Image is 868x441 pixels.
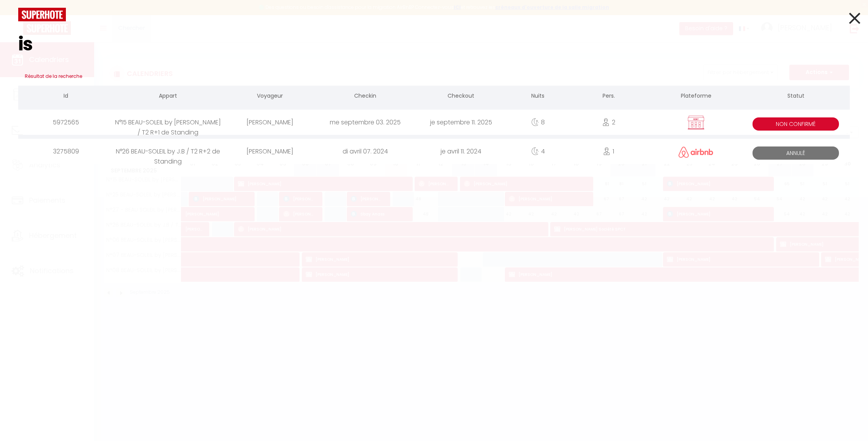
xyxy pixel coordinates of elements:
div: je septembre 11. 2025 [413,110,509,135]
th: Checkin [318,86,413,108]
span: Non Confirmé [753,117,839,131]
div: [PERSON_NAME] [222,110,318,135]
div: 2 [567,110,650,135]
div: N°26 BEAU-SOLEIL by J.B / T2 R+2 de Standing [114,139,222,164]
img: logo [18,8,66,21]
th: Plateforme [650,86,742,108]
button: Ouvrir le widget de chat LiveChat [6,3,29,26]
div: je avril 11. 2024 [413,139,509,164]
div: 4 [509,139,567,164]
h3: Résultat de la recherche [18,67,850,86]
div: 8 [509,110,567,135]
th: Pers. [567,86,650,108]
th: Appart [114,86,222,108]
th: Statut [742,86,850,108]
div: [PERSON_NAME] [222,139,318,164]
img: airbnb2.png [679,146,713,158]
img: rent.png [686,115,706,130]
input: Tapez pour rechercher... [18,21,850,67]
div: me septembre 03. 2025 [318,110,413,135]
div: 1 [567,139,650,164]
th: Checkout [413,86,509,108]
th: Voyageur [222,86,318,108]
div: 5972565 [18,110,114,135]
div: 3275809 [18,139,114,164]
div: N°15 BEAU-SOLEIL by [PERSON_NAME] / T2 R+1 de Standing [114,110,222,135]
th: Nuits [509,86,567,108]
span: Annulé [753,146,839,160]
th: Id [18,86,114,108]
iframe: Chat [835,406,862,435]
div: di avril 07. 2024 [318,139,413,164]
